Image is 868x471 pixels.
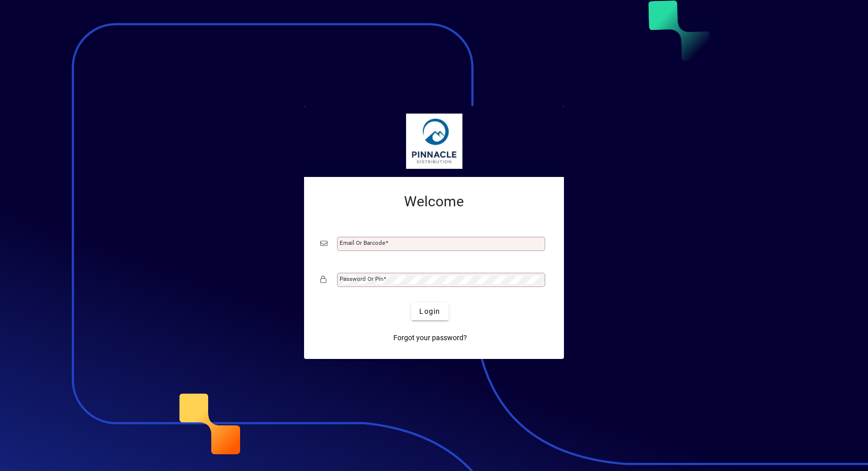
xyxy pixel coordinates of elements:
[340,275,383,282] mat-label: Password or Pin
[340,239,385,246] mat-label: Email or Barcode
[389,329,471,347] a: Forgot your password?
[320,193,548,210] h2: Welcome
[419,306,440,317] span: Login
[393,333,467,343] span: Forgot your password?
[411,302,448,320] button: Login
